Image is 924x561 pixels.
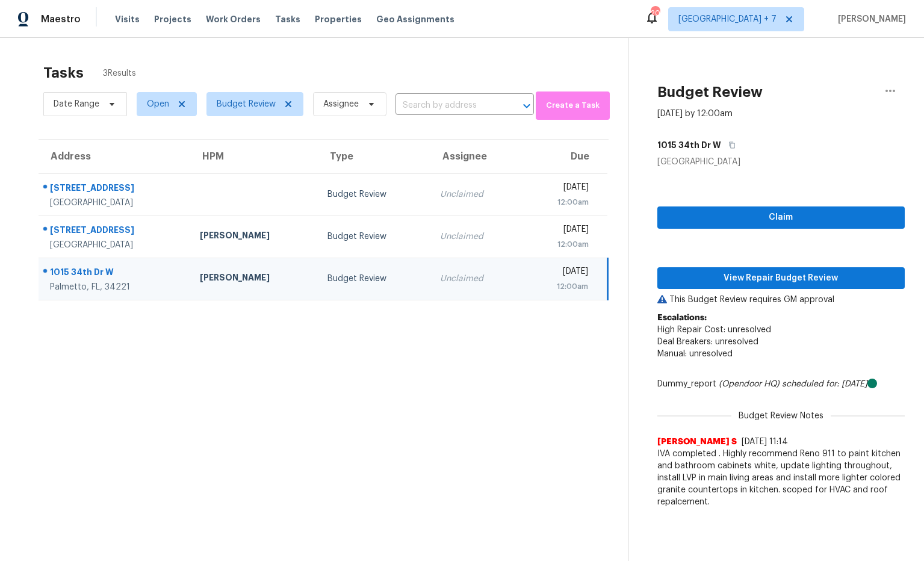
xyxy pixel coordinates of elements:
span: 3 Results [103,67,136,79]
div: [DATE] [530,223,589,238]
div: 12:00am [530,238,589,250]
span: [GEOGRAPHIC_DATA] + 7 [678,13,777,25]
div: [GEOGRAPHIC_DATA] [657,156,905,168]
span: [PERSON_NAME] [833,13,906,25]
div: Budget Review [327,273,421,285]
p: This Budget Review requires GM approval [657,294,905,306]
span: Projects [154,13,191,25]
span: Properties [315,13,362,25]
div: [GEOGRAPHIC_DATA] [50,239,181,251]
span: High Repair Cost: unresolved [657,326,771,334]
span: Maestro [41,13,81,25]
div: Dummy_report [657,378,905,390]
span: [PERSON_NAME] S [657,436,737,448]
div: 1015 34th Dr W [50,266,181,281]
input: Search by address [395,96,500,115]
i: scheduled for: [DATE] [782,380,867,388]
th: Type [318,140,430,173]
span: Date Range [54,98,99,110]
button: Claim [657,206,905,229]
th: Assignee [430,140,520,173]
div: Budget Review [327,188,421,200]
div: [PERSON_NAME] [200,271,309,287]
button: Copy Address [721,134,737,156]
span: Create a Task [542,99,604,113]
span: Geo Assignments [376,13,454,25]
th: Due [521,140,607,173]
button: View Repair Budget Review [657,267,905,290]
b: Escalations: [657,314,707,322]
span: Budget Review [217,98,276,110]
span: Work Orders [206,13,261,25]
button: Open [518,98,535,114]
div: [STREET_ADDRESS] [50,182,181,197]
h5: 1015 34th Dr W [657,139,721,151]
div: Budget Review [327,231,421,243]
div: Unclaimed [440,188,510,200]
span: Visits [115,13,140,25]
span: Budget Review Notes [731,410,831,422]
span: Tasks [275,15,300,23]
div: [DATE] [530,181,589,196]
button: Create a Task [536,91,610,120]
th: HPM [190,140,318,173]
div: 12:00am [530,196,589,208]
span: Claim [667,210,896,225]
th: Address [39,140,190,173]
span: IVA completed . Highly recommend Reno 911 to paint kitchen and bathroom cabinets white, update li... [657,448,905,508]
span: Deal Breakers: unresolved [657,338,758,346]
div: [PERSON_NAME] [200,229,309,244]
div: [DATE] [530,265,588,280]
div: [STREET_ADDRESS] [50,224,181,239]
span: Open [147,98,169,110]
span: View Repair Budget Review [667,271,896,286]
div: [DATE] by 12:00am [657,108,733,120]
i: (Opendoor HQ) [719,380,780,388]
span: [DATE] 11:14 [742,438,788,446]
h2: Tasks [43,67,84,79]
div: 12:00am [530,280,588,293]
h2: Budget Review [657,86,763,98]
span: Assignee [323,98,359,110]
span: Manual: unresolved [657,350,733,358]
div: Unclaimed [440,273,510,285]
div: Unclaimed [440,231,510,243]
div: [GEOGRAPHIC_DATA] [50,197,181,209]
div: 207 [651,7,659,19]
div: Palmetto, FL, 34221 [50,281,181,293]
